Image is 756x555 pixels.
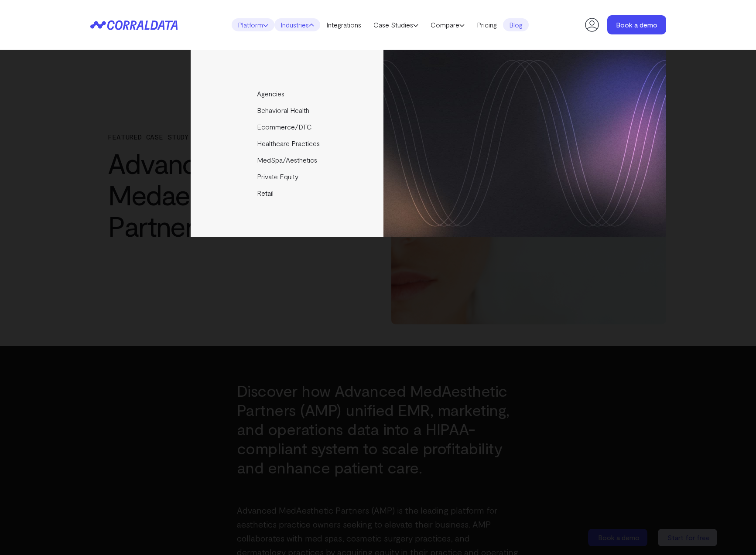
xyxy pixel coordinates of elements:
a: Behavioral Health [191,102,385,119]
a: Private Equity [191,168,385,185]
a: Agencies [191,85,385,102]
a: Case Studies [367,18,424,31]
a: Retail [191,185,385,201]
a: Blog [503,18,529,31]
a: Compare [424,18,471,31]
a: Healthcare Practices [191,135,385,152]
a: Book a demo [607,15,666,34]
a: Pricing [471,18,503,31]
a: Integrations [320,18,367,31]
a: Platform [232,18,274,31]
a: MedSpa/Aesthetics [191,152,385,168]
a: Industries [274,18,320,31]
a: Ecommerce/DTC [191,119,385,135]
